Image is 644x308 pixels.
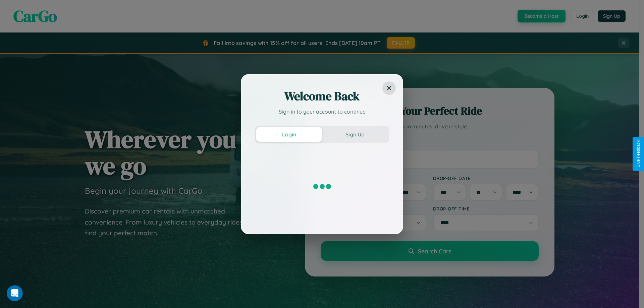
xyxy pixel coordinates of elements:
div: Give Feedback [636,140,641,168]
button: Login [256,127,322,142]
p: Sign in to your account to continue [255,108,389,116]
iframe: Intercom live chat [7,285,23,301]
h2: Welcome Back [255,88,389,104]
button: Sign Up [322,127,388,142]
